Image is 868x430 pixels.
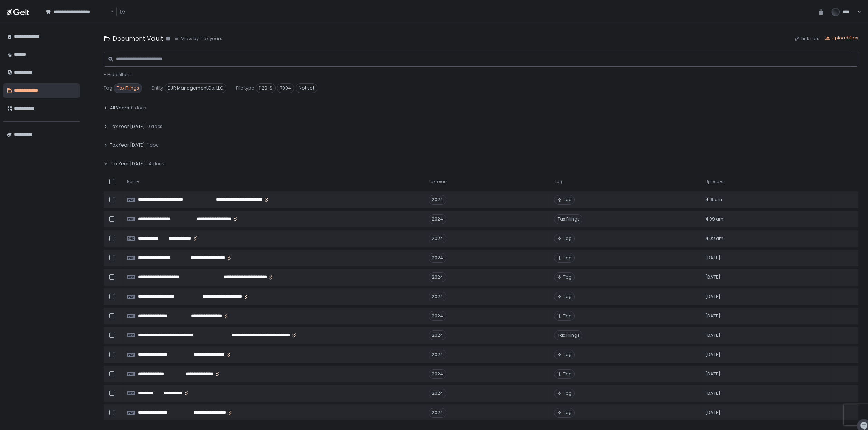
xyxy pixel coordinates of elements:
span: 4:09 am [705,216,724,222]
input: Search for option [110,9,110,16]
button: Upload files [825,35,858,41]
span: Not set [296,83,317,93]
span: Tag [563,371,571,377]
div: 2024 [429,369,446,379]
span: Name [127,179,139,184]
button: Link files [794,36,819,42]
span: Tag [563,255,571,261]
div: 2024 [429,195,446,205]
span: Tax Year [DATE] [110,161,145,167]
span: 1 doc [147,142,159,148]
div: 2024 [429,311,446,321]
div: Search for option [41,5,114,19]
span: DJR ManagementCo, LLC [165,83,226,93]
div: 2024 [429,234,446,243]
div: 2024 [429,292,446,301]
span: File type [236,85,254,91]
span: Tag [104,85,112,91]
span: [DATE] [705,390,720,396]
span: [DATE] [705,410,720,416]
div: 2024 [429,214,446,224]
span: Tag [554,179,562,184]
span: [DATE] [705,371,720,377]
span: 4:02 am [705,235,724,242]
span: Tag [563,352,571,358]
span: Tax Filings [554,330,582,340]
span: Tax Year [DATE] [110,123,145,130]
span: 7004 [277,83,294,93]
span: [DATE] [705,274,720,280]
div: 2024 [429,253,446,263]
span: Tag [563,390,571,396]
span: Tax Filings [114,83,142,93]
span: [DATE] [705,255,720,261]
span: All Years [110,105,129,111]
span: [DATE] [705,293,720,300]
span: 4:19 am [705,197,722,203]
span: Uploaded [705,179,725,184]
button: - Hide filters [104,72,131,78]
div: 2024 [429,408,446,418]
span: Tag [563,274,571,280]
span: 14 docs [147,161,164,167]
span: [DATE] [705,313,720,319]
span: Tax Filings [554,214,582,224]
span: [DATE] [705,332,720,338]
button: View by: Tax years [174,36,222,42]
span: 0 docs [147,123,162,130]
span: Tag [563,235,571,242]
span: Tax Years [429,179,448,184]
span: 1120-S [256,83,276,93]
span: Tag [563,410,571,416]
span: 0 docs [131,105,146,111]
h1: Document Vault [113,34,163,43]
div: 2024 [429,330,446,340]
span: Tax Year [DATE] [110,142,145,148]
div: 2024 [429,272,446,282]
div: 2024 [429,389,446,398]
span: Tag [563,313,571,319]
span: [DATE] [705,352,720,358]
span: Tag [563,197,571,203]
span: Entity [152,85,163,91]
span: Tag [563,293,571,300]
div: 2024 [429,350,446,359]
